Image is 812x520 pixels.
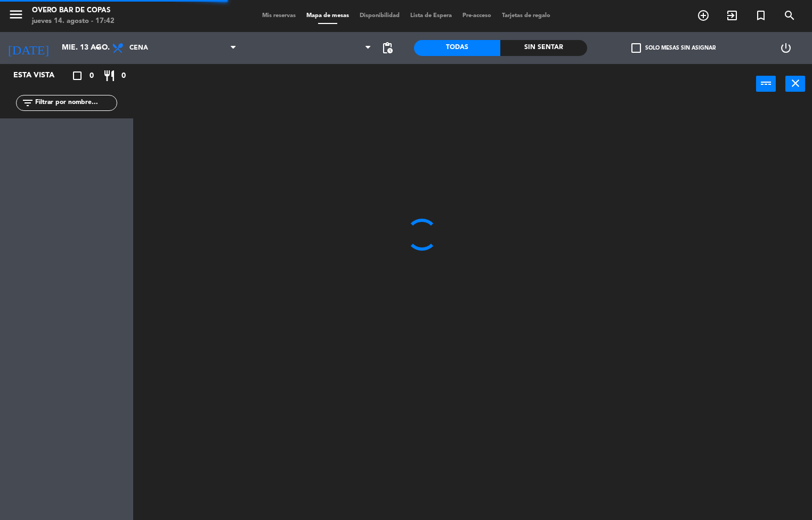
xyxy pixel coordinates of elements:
[405,13,457,19] span: Lista de Espera
[91,42,104,54] i: arrow_drop_down
[760,77,773,90] i: power_input
[726,9,738,22] i: exit_to_app
[32,16,115,27] div: jueves 14. agosto - 17:42
[497,13,556,19] span: Tarjetas de regalo
[414,40,500,56] div: Todas
[34,97,117,109] input: Filtrar por nombre...
[32,5,115,16] div: Overo Bar de Copas
[90,70,94,82] span: 0
[381,42,394,54] span: pending_actions
[697,9,710,22] i: add_circle_outline
[779,42,792,54] i: power_settings_new
[103,69,116,82] i: restaurant
[71,69,84,82] i: crop_square
[756,76,776,92] button: power_input
[301,13,354,19] span: Mapa de mesas
[354,13,405,19] span: Disponibilidad
[789,77,802,90] i: close
[8,6,24,26] button: menu
[785,76,805,92] button: close
[457,13,497,19] span: Pre-acceso
[8,6,24,22] i: menu
[500,40,587,56] div: Sin sentar
[754,9,767,22] i: turned_in_not
[21,97,34,109] i: filter_list
[257,13,301,19] span: Mis reservas
[783,9,796,22] i: search
[5,69,77,82] div: Esta vista
[121,70,126,82] span: 0
[631,43,641,53] span: check_box_outline_blank
[631,43,716,53] label: Solo mesas sin asignar
[129,44,148,52] span: Cena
